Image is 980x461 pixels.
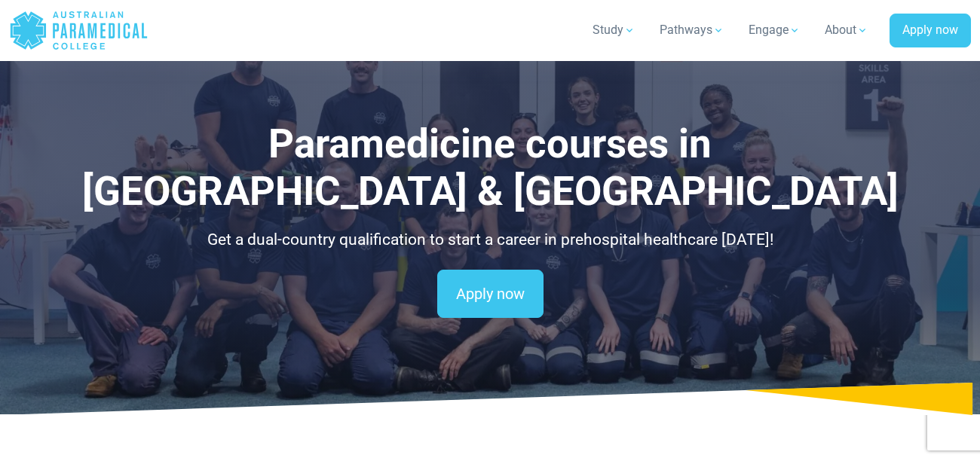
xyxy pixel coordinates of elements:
[81,228,899,252] p: Get a dual-country qualification to start a career in prehospital healthcare [DATE]!
[9,6,149,55] a: Australian Paramedical College
[437,270,544,318] a: Apply now
[81,121,899,216] h1: Paramedicine courses in [GEOGRAPHIC_DATA] & [GEOGRAPHIC_DATA]
[651,9,733,51] a: Pathways
[583,9,645,51] a: Study
[740,9,810,51] a: Engage
[890,14,971,48] a: Apply now
[816,9,877,51] a: About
